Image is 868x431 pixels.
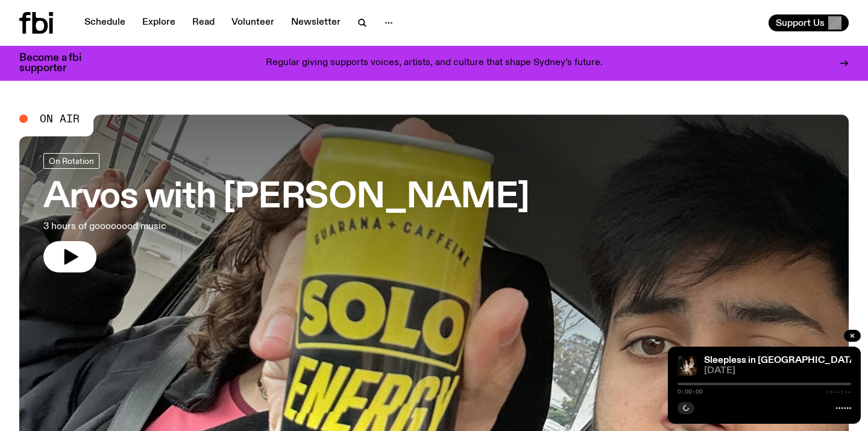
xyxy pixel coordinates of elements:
[826,389,851,395] span: -:--:--
[769,14,849,31] button: Support Us
[266,58,603,69] p: Regular giving supports voices, artists, and culture that shape Sydney’s future.
[224,14,281,31] a: Volunteer
[284,14,348,31] a: Newsletter
[776,17,825,28] span: Support Us
[185,14,222,31] a: Read
[704,356,859,365] a: Sleepless in [GEOGRAPHIC_DATA]
[678,356,697,376] img: Marcus Whale is on the left, bent to his knees and arching back with a gleeful look his face He i...
[43,153,99,169] a: On Rotation
[704,367,851,376] span: [DATE]
[40,113,80,124] span: On Air
[77,14,133,31] a: Schedule
[43,219,352,234] p: 3 hours of goooooood music
[135,14,183,31] a: Explore
[43,181,529,215] h3: Arvos with [PERSON_NAME]
[678,389,703,395] span: 0:00:00
[43,153,529,272] a: Arvos with [PERSON_NAME]3 hours of goooooood music
[19,53,96,74] h3: Become a fbi supporter
[49,156,94,165] span: On Rotation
